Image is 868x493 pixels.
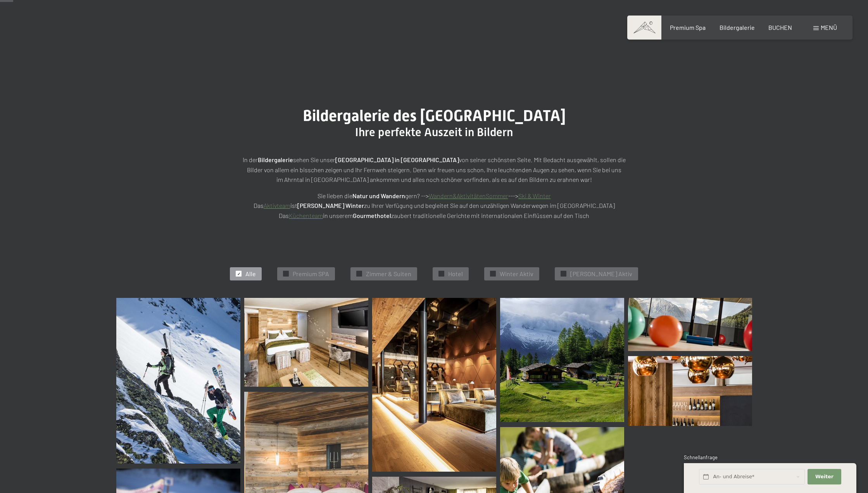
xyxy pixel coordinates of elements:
[562,271,565,277] span: ✓
[358,271,361,277] span: ✓
[815,473,833,480] span: Weiter
[518,192,551,199] a: Ski & Winter
[500,298,624,422] img: Bildergalerie
[628,298,752,351] img: Wellnesshotels - Fitness - Sport - Gymnastik
[245,270,256,278] span: Alle
[264,202,290,209] a: Aktivteam
[116,298,240,464] img: Bildergalerie
[429,192,508,199] a: Wandern&AktivitätenSommer
[285,271,288,277] span: ✓
[258,156,293,163] strong: Bildergalerie
[440,271,443,277] span: ✓
[293,270,329,278] span: Premium SPA
[492,271,495,277] span: ✓
[808,469,841,485] button: Weiter
[353,212,391,219] strong: Gourmethotel
[821,24,837,31] span: Menü
[303,107,566,125] span: Bildergalerie des [GEOGRAPHIC_DATA]
[372,298,496,472] img: Bildergalerie
[684,454,718,460] span: Schnellanfrage
[570,270,632,278] span: [PERSON_NAME] Aktiv
[500,270,533,278] span: Winter Aktiv
[768,24,792,31] a: BUCHEN
[297,202,364,209] strong: [PERSON_NAME] Winter
[720,24,755,31] a: Bildergalerie
[352,192,405,199] strong: Natur und Wandern
[289,212,323,219] a: Küchenteam
[240,191,628,221] p: Sie lieben die gern? --> ---> Das ist zu Ihrer Verfügung und begleitet Sie auf den unzähligen Wan...
[244,298,368,387] img: Bildergalerie
[240,155,628,185] p: In der sehen Sie unser von seiner schönsten Seite. Mit Bedacht ausgewählt, sollen die Bilder von ...
[670,24,706,31] a: Premium Spa
[355,125,513,139] span: Ihre perfekte Auszeit in Bildern
[448,270,463,278] span: Hotel
[366,270,411,278] span: Zimmer & Suiten
[335,156,459,163] strong: [GEOGRAPHIC_DATA] in [GEOGRAPHIC_DATA]
[628,356,752,426] img: Bildergalerie
[237,271,240,277] span: ✓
